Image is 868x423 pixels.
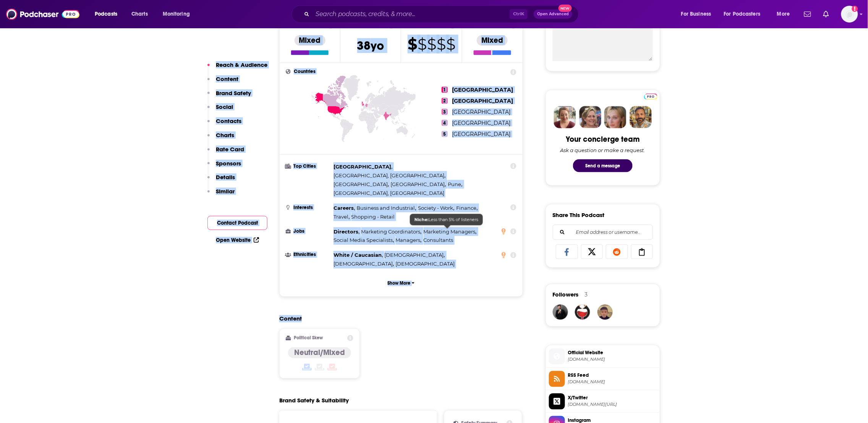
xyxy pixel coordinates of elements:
button: open menu [157,8,200,20]
p: Details [216,173,235,181]
span: , [334,171,445,180]
div: Mixed [477,35,508,46]
h2: Brand Safety & Suitability [279,397,349,404]
a: Charts [126,8,152,20]
span: $ [418,38,426,50]
img: Sydney Profile [554,106,576,128]
div: Search podcasts, credits, & more... [299,5,586,23]
button: open menu [772,8,800,20]
span: , [334,227,360,236]
span: hrleaders.co [568,357,657,363]
span: , [334,236,394,245]
a: Arthos [598,305,613,320]
span: [GEOGRAPHIC_DATA], [GEOGRAPHIC_DATA] [334,190,444,196]
span: Finance [456,205,476,211]
button: open menu [89,8,127,20]
span: , [396,236,422,245]
p: Social [216,103,233,110]
span: Countries [294,69,316,74]
h2: Political Skew [294,335,323,341]
h4: Neutral/Mixed [294,348,345,358]
a: Share on X/Twitter [581,245,603,259]
img: carltonjohnson060 [575,305,590,320]
span: Less than 5% of listeners [415,217,478,222]
span: RSS Feed [568,372,657,379]
span: 38 yo [357,38,384,53]
img: JohirMia [553,305,568,320]
span: , [334,251,383,260]
span: [GEOGRAPHIC_DATA] [452,86,513,93]
button: Social [207,103,233,117]
p: Similar [216,188,235,195]
span: For Podcasters [724,9,761,19]
p: Reach & Audience [216,61,267,68]
span: , [334,162,392,171]
svg: Add a profile image [852,6,858,12]
span: [GEOGRAPHIC_DATA] [334,164,391,170]
input: Email address or username... [559,225,646,240]
button: Show profile menu [841,6,858,23]
span: 3 [442,109,448,115]
span: Charts [131,9,148,19]
span: [GEOGRAPHIC_DATA] [452,120,511,126]
span: twitter.com/HRLeaders_ [568,402,657,408]
button: Send a message [573,159,633,172]
span: Managers [396,237,421,243]
span: [GEOGRAPHIC_DATA] [452,97,513,104]
p: Charts [216,131,234,139]
button: Rate Card [207,146,244,160]
input: Search podcasts, credits, & more... [313,8,510,20]
span: , [361,227,422,236]
span: Directors [334,229,358,235]
span: Marketing Coordinators [361,229,421,235]
span: [DEMOGRAPHIC_DATA] [334,261,393,267]
span: X/Twitter [568,395,657,402]
a: Open Website [216,237,259,243]
p: Contacts [216,117,241,125]
a: Copy Link [631,245,653,259]
span: 2 [442,98,448,104]
div: Search followers [553,225,653,240]
button: open menu [676,8,721,20]
div: Mixed [295,35,325,46]
span: More [777,9,790,19]
img: Podchaser - Follow, Share and Rate Podcasts [6,7,79,21]
button: Content [207,75,238,89]
button: Sponsors [207,160,241,174]
a: Share on Facebook [556,245,578,259]
b: Niche: [415,217,429,222]
p: Brand Safety [216,89,251,97]
span: White / Caucasian [334,252,382,258]
span: Social Media Specialists [334,237,393,243]
span: [GEOGRAPHIC_DATA] [334,181,388,187]
span: Careers [334,205,354,211]
span: For Business [681,9,711,19]
h3: Jobs [286,229,330,234]
img: Jon Profile [630,106,652,128]
a: Official Website[DOMAIN_NAME] [549,348,657,365]
button: Contacts [207,117,241,131]
span: , [385,251,445,260]
span: Followers [553,291,579,298]
span: Pune [448,181,462,187]
button: Details [207,173,235,188]
h3: Top Cities [286,164,330,169]
span: , [418,204,455,212]
span: $ [437,38,445,50]
span: [GEOGRAPHIC_DATA] [452,131,511,138]
button: Contact Podcast [207,216,267,230]
button: open menu [719,8,772,20]
span: , [334,260,394,269]
span: Consultants [424,237,453,243]
a: Show notifications dropdown [820,8,832,21]
span: 5 [442,131,448,137]
p: Content [216,75,238,83]
p: Rate Card [216,146,244,153]
a: Share on Reddit [606,245,628,259]
span: Marketing Managers [424,229,476,235]
span: Business and Industrial [357,205,415,211]
button: Show More [286,276,517,290]
span: , [334,180,389,189]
